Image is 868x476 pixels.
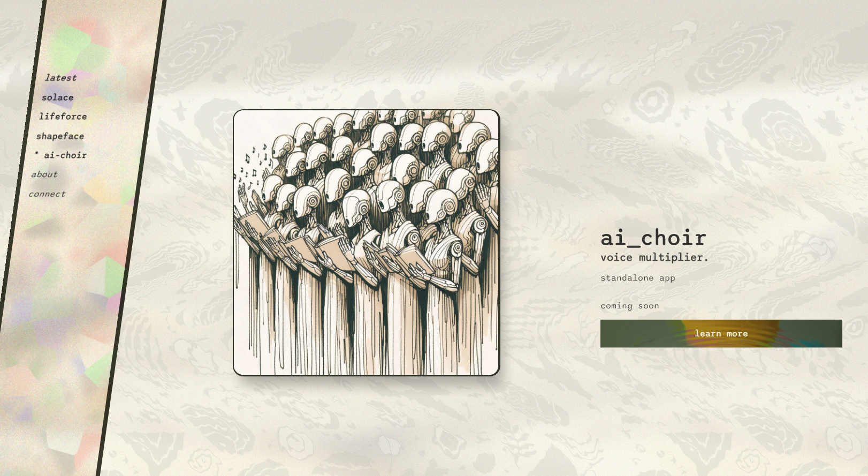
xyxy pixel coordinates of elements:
[39,111,88,122] button: lifeforce
[600,251,710,264] h3: voice multiplier.
[233,109,500,376] img: ai-choir.c147e293.jpeg
[33,150,88,161] button: * ai-choir
[41,92,75,103] button: solace
[30,169,58,180] button: about
[600,320,842,347] a: learn more
[600,129,707,251] h2: ai_choir
[44,73,78,84] button: latest
[27,188,66,199] button: connect
[600,273,675,283] p: standalone app
[36,131,86,141] button: shapeface
[600,300,659,311] p: coming soon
